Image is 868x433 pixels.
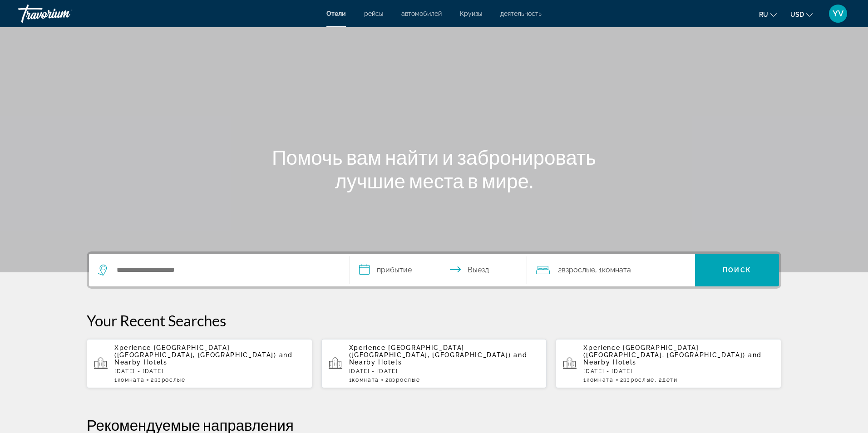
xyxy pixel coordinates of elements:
[695,254,779,286] button: Search
[89,254,779,286] div: Search widget
[759,8,777,21] button: Change language
[662,377,678,383] span: Дети
[385,377,389,383] font: 2
[321,339,547,389] button: Xperience [GEOGRAPHIC_DATA] ([GEOGRAPHIC_DATA], [GEOGRAPHIC_DATA]) and Nearby Hotels[DATE] - [DAT...
[583,344,745,359] span: Xperience [GEOGRAPHIC_DATA] ([GEOGRAPHIC_DATA], [GEOGRAPHIC_DATA])
[151,377,154,383] font: 2
[326,10,346,17] a: Отели
[87,339,312,389] button: Xperience [GEOGRAPHIC_DATA] ([GEOGRAPHIC_DATA], [GEOGRAPHIC_DATA]) and Nearby Hotels[DATE] - [DAT...
[349,377,352,383] font: 1
[352,377,379,383] span: Комната
[558,266,562,274] font: 2
[87,311,781,330] p: Your Recent Searches
[759,11,768,18] span: ru
[401,10,442,17] a: автомобилей
[562,266,595,274] span: Взрослые
[114,344,276,359] span: Xperience [GEOGRAPHIC_DATA] ([GEOGRAPHIC_DATA], [GEOGRAPHIC_DATA])
[826,4,850,23] button: User Menu
[595,266,602,274] font: , 1
[620,377,624,383] font: 2
[349,351,528,366] span: and Nearby Hotels
[587,377,614,383] span: Комната
[460,10,482,17] a: Круизы
[833,9,843,18] span: YV
[264,145,604,192] h1: Помочь вам найти и забронировать лучшие места в мире.
[527,254,695,286] button: Travelers: 2 adults, 0 children
[655,377,662,383] font: , 2
[18,2,109,25] a: Travorium
[556,339,781,389] button: Xperience [GEOGRAPHIC_DATA] ([GEOGRAPHIC_DATA], [GEOGRAPHIC_DATA]) and Nearby Hotels[DATE] - [DAT...
[349,344,511,359] span: Xperience [GEOGRAPHIC_DATA] ([GEOGRAPHIC_DATA], [GEOGRAPHIC_DATA])
[790,8,813,21] button: Change currency
[349,368,540,374] p: [DATE] - [DATE]
[114,368,305,374] p: [DATE] - [DATE]
[500,10,542,17] a: деятельность
[623,377,654,383] span: Взрослые
[583,368,774,374] p: [DATE] - [DATE]
[389,377,420,383] span: Взрослые
[118,377,145,383] span: Комната
[116,263,336,277] input: Search hotel destination
[364,10,383,17] a: рейсы
[790,11,804,18] span: USD
[114,377,118,383] font: 1
[583,351,762,366] span: and Nearby Hotels
[723,266,751,274] span: Поиск
[154,377,185,383] span: Взрослые
[583,377,587,383] font: 1
[602,266,631,274] span: Комната
[114,351,293,366] span: and Nearby Hotels
[350,254,527,286] button: Select check in and out date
